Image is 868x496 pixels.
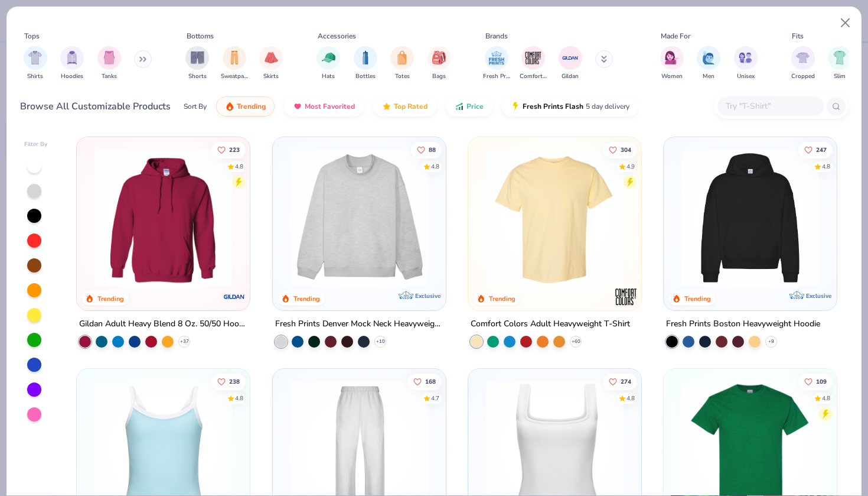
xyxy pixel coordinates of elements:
img: Shorts Image [191,51,204,64]
span: 168 [425,379,435,385]
div: filter for Shirts [24,46,47,81]
div: 4.8 [822,394,830,403]
div: filter for Men [697,46,720,81]
button: Like [798,374,833,390]
img: Fresh Prints Image [488,49,505,67]
img: Comfort Colors Image [524,49,542,67]
button: filter button [185,46,209,81]
span: Fresh Prints Flash [523,102,583,111]
span: + 37 [180,338,189,345]
span: Hoodies [61,72,83,81]
div: 4.8 [235,394,243,403]
span: 238 [229,379,240,385]
span: Trending [237,102,266,111]
button: Price [446,96,492,116]
span: Women [661,72,683,81]
button: filter button [483,46,510,81]
button: Like [603,141,637,158]
div: Bottoms [187,31,214,41]
button: filter button [97,46,121,81]
div: Tops [24,31,40,41]
div: filter for Bottles [354,46,377,81]
img: Hats Image [322,51,335,64]
div: Fresh Prints Denver Mock Neck Heavyweight Sweatshirt [275,317,443,332]
button: filter button [734,46,758,81]
button: Like [407,374,441,390]
span: Top Rated [394,102,428,111]
span: 274 [621,379,631,385]
div: 4.9 [626,162,635,171]
div: filter for Unisex [734,46,758,81]
button: Like [211,374,246,390]
img: Women Image [665,51,678,64]
img: Bottles Image [359,51,372,64]
span: Fresh Prints [483,72,510,81]
div: 4.8 [235,162,243,171]
button: Top Rated [373,96,436,116]
span: 247 [816,147,827,153]
div: Comfort Colors Adult Heavyweight T-Shirt [471,317,630,332]
img: 91acfc32-fd48-4d6b-bdad-a4c1a30ac3fc [676,149,825,287]
div: Fits [792,31,804,41]
span: Hats [322,72,335,81]
span: Gildan [562,72,579,81]
span: 304 [621,147,631,153]
button: Most Favorited [284,96,364,116]
span: + 10 [376,338,384,345]
img: Sweatpants Image [228,51,241,64]
span: 88 [428,147,435,153]
span: Cropped [791,72,815,81]
button: Like [410,141,441,158]
span: Totes [395,72,410,81]
button: filter button [791,46,815,81]
img: TopRated.gif [382,102,391,111]
button: filter button [316,46,340,81]
div: Sort By [184,101,207,112]
img: Gildan Image [562,49,579,67]
img: Men Image [702,51,715,64]
button: Fresh Prints Flash5 day delivery [502,96,638,116]
span: Skirts [263,72,279,81]
span: Shorts [188,72,207,81]
div: filter for Skirts [259,46,283,81]
span: Comfort Colors [520,72,547,81]
img: Tanks Image [103,51,116,64]
div: filter for Comfort Colors [520,46,547,81]
button: Like [603,374,637,390]
img: 01756b78-01f6-4cc6-8d8a-3c30c1a0c8ac [89,149,238,287]
span: Slim [834,72,846,81]
div: filter for Tanks [97,46,121,81]
div: Fresh Prints Boston Heavyweight Hoodie [666,317,820,332]
div: filter for Gildan [559,46,582,81]
img: Gildan logo [223,285,247,309]
img: trending.gif [225,102,234,111]
div: filter for Bags [428,46,451,81]
button: filter button [354,46,377,81]
span: + 9 [768,338,774,345]
div: filter for Hats [316,46,340,81]
div: filter for Shorts [185,46,209,81]
img: Bags Image [432,51,445,64]
img: Hoodies Image [66,51,79,64]
span: Men [703,72,714,81]
span: Shirts [27,72,43,81]
div: Accessories [318,31,356,41]
button: Close [834,12,857,34]
div: Filter By [24,140,48,149]
button: filter button [520,46,547,81]
img: Comfort Colors logo [614,285,638,309]
button: filter button [60,46,84,81]
div: 4.8 [626,394,635,403]
img: Skirts Image [265,51,278,64]
button: filter button [559,46,582,81]
div: filter for Cropped [791,46,815,81]
button: filter button [428,46,451,81]
span: Exclusive [806,292,831,300]
div: Browse All Customizable Products [20,99,171,114]
img: Totes Image [396,51,409,64]
img: Slim Image [833,51,846,64]
div: Brands [485,31,508,41]
div: filter for Hoodies [60,46,84,81]
div: filter for Totes [390,46,414,81]
span: + 60 [571,338,580,345]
